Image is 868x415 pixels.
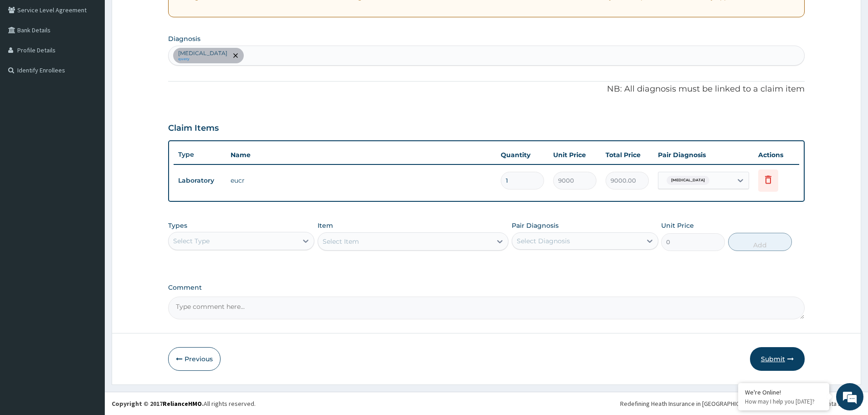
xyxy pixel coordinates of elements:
th: Total Price [601,146,653,164]
th: Type [174,146,226,163]
p: [MEDICAL_DATA] [178,50,227,57]
div: We're Online! [745,388,822,396]
span: We're online! [53,115,126,207]
label: Pair Diagnosis [512,221,559,230]
span: [MEDICAL_DATA] [667,176,709,185]
p: NB: All diagnosis must be linked to a claim item [168,83,805,95]
div: Minimize live chat window [149,5,171,26]
button: Previous [168,347,221,371]
td: eucr [226,171,496,190]
button: Add [728,233,792,251]
small: query [178,57,227,61]
div: Redefining Heath Insurance in [GEOGRAPHIC_DATA] using Telemedicine and Data Science! [620,399,861,408]
th: Pair Diagnosis [653,146,754,164]
div: Select Diagnosis [517,236,570,246]
th: Actions [754,146,799,164]
th: Unit Price [549,146,601,164]
label: Unit Price [661,221,694,230]
strong: Copyright © 2017 . [112,400,204,408]
p: How may I help you today? [745,398,822,405]
footer: All rights reserved. [105,392,868,415]
button: Submit [750,347,805,371]
div: Chat with us now [47,51,153,63]
a: RelianceHMO [163,400,202,408]
h3: Claim Items [168,123,219,133]
label: Types [168,222,187,230]
label: Comment [168,284,805,292]
span: remove selection option [231,51,240,60]
label: Item [318,221,333,230]
img: d_794563401_company_1708531726252_794563401 [17,46,37,68]
th: Quantity [496,146,549,164]
textarea: Type your message and hit 'Enter' [5,249,174,281]
th: Name [226,146,496,164]
td: Laboratory [174,172,226,189]
label: Diagnosis [168,34,200,43]
div: Select Type [173,236,210,246]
